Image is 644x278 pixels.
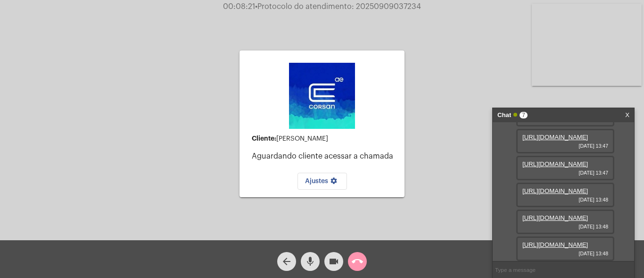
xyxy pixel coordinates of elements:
[305,178,339,185] span: Ajustes
[252,135,276,142] strong: Cliente:
[522,143,608,149] span: [DATE] 13:47
[522,187,588,194] a: [URL][DOMAIN_NAME]
[493,261,634,278] input: Type a message
[328,177,339,188] mat-icon: settings
[522,251,608,256] span: [DATE] 13:48
[305,256,316,267] mat-icon: mic
[255,3,421,10] span: Protocolo do atendimento: 20250909037234
[255,3,257,10] span: •
[328,256,339,267] mat-icon: videocam
[522,224,608,229] span: [DATE] 13:48
[522,160,588,168] a: [URL][DOMAIN_NAME]
[520,112,528,118] span: 7
[625,108,629,122] a: X
[352,256,363,267] mat-icon: call_end
[522,241,588,248] a: [URL][DOMAIN_NAME]
[497,108,511,122] strong: Chat
[223,3,255,10] span: 00:08:21
[522,197,608,202] span: [DATE] 13:48
[252,135,397,143] div: [PERSON_NAME]
[252,152,397,160] p: Aguardando cliente acessar a chamada
[297,173,347,190] button: Ajustes
[522,170,608,176] span: [DATE] 13:47
[513,113,517,117] span: Online
[522,214,588,221] a: [URL][DOMAIN_NAME]
[289,63,355,129] img: d4669ae0-8c07-2337-4f67-34b0df7f5ae4.jpeg
[522,134,588,141] a: [URL][DOMAIN_NAME]
[281,256,292,267] mat-icon: arrow_back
